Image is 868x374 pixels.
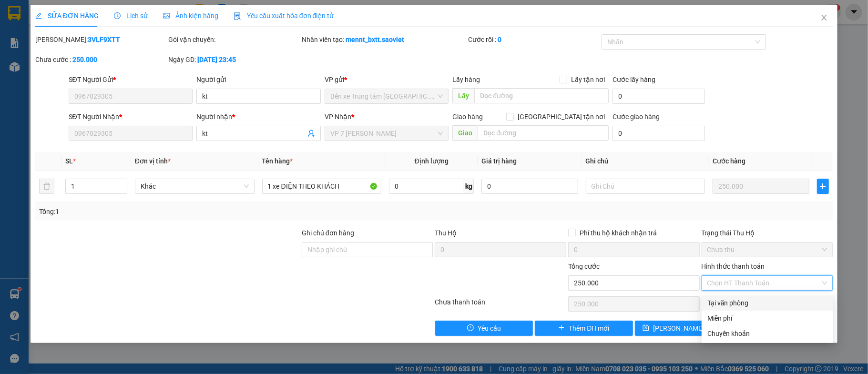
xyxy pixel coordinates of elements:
[558,324,565,332] span: plus
[88,36,120,43] b: 3VLF9XTT
[468,34,600,45] div: Cước rồi :
[817,182,829,190] span: plus
[707,313,827,323] div: Miễn phí
[72,56,97,63] b: 250.000
[114,12,121,19] span: clock-circle
[196,74,321,85] div: Người gửi
[707,328,827,339] div: Chuyển khoản
[135,157,171,165] span: Đơn vị tính
[613,89,705,104] input: Cước lấy hàng
[481,157,517,165] span: Giá trị hàng
[452,76,480,83] span: Lấy hàng
[467,324,474,332] span: exclamation-circle
[141,179,249,193] span: Khác
[635,321,733,336] button: save[PERSON_NAME] thay đổi
[307,130,315,137] span: user-add
[582,152,709,171] th: Ghi chú
[613,126,705,141] input: Cước giao hàng
[119,181,125,186] span: up
[464,179,474,194] span: kg
[330,126,443,141] span: VP 7 Phạm Văn Đồng
[822,280,827,286] span: close-circle
[653,323,729,334] span: [PERSON_NAME] thay đổi
[478,323,501,334] span: Yêu cầu
[498,36,501,43] b: 0
[820,14,828,21] span: close
[119,187,125,193] span: down
[811,5,837,31] button: Close
[35,34,167,45] div: [PERSON_NAME]:
[325,74,449,85] div: VP gửi
[702,228,833,238] div: Trạng thái Thu Hộ
[330,89,443,103] span: Bến xe Trung tâm Lào Cai
[196,111,321,122] div: Người nhận
[434,297,567,313] div: Chưa thanh toán
[478,125,609,141] input: Dọc đường
[262,157,293,165] span: Tên hàng
[346,36,404,43] b: mennt_bxtt.saoviet
[452,113,483,121] span: Giao hàng
[613,76,655,83] label: Cước lấy hàng
[817,179,829,194] button: plus
[325,113,351,121] span: VP Nhận
[535,321,633,336] button: plusThêm ĐH mới
[39,179,54,194] button: delete
[168,34,300,45] div: Gói vận chuyển:
[168,54,300,65] div: Ngày GD:
[613,113,660,121] label: Cước giao hàng
[65,157,73,165] span: SL
[707,243,827,257] span: Chưa thu
[576,228,661,238] span: Phí thu hộ khách nhận trả
[35,54,167,65] div: Chưa cước :
[69,74,193,85] div: SĐT Người Gửi
[643,324,649,332] span: save
[114,12,148,20] span: Lịch sử
[302,34,466,45] div: Nhân viên tạo:
[39,206,336,217] div: Tổng: 1
[567,74,609,85] span: Lấy tận nơi
[474,88,609,103] input: Dọc đường
[116,179,127,186] span: Increase Value
[713,157,745,165] span: Cước hàng
[302,229,354,237] label: Ghi chú đơn hàng
[415,157,449,165] span: Định lượng
[35,12,42,19] span: edit
[569,323,609,334] span: Thêm ĐH mới
[69,111,193,122] div: SĐT Người Nhận
[586,179,705,194] input: Ghi Chú
[452,125,478,141] span: Giao
[435,321,533,336] button: exclamation-circleYêu cầu
[707,276,827,290] span: Chọn HT Thanh Toán
[702,263,765,270] label: Hình thức thanh toán
[514,111,609,122] span: [GEOGRAPHIC_DATA] tận nơi
[262,179,382,194] input: VD: Bàn, Ghế
[234,12,241,20] img: icon
[302,242,433,257] input: Ghi chú đơn hàng
[163,12,170,19] span: picture
[163,12,218,20] span: Ảnh kiện hàng
[435,229,457,237] span: Thu Hộ
[35,12,99,20] span: SỬA ĐƠN HÀNG
[707,298,827,308] div: Tại văn phòng
[452,88,474,103] span: Lấy
[568,263,600,270] span: Tổng cước
[234,12,334,20] span: Yêu cầu xuất hóa đơn điện tử
[116,186,127,193] span: Decrease Value
[713,179,809,194] input: 0
[197,56,236,63] b: [DATE] 23:45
